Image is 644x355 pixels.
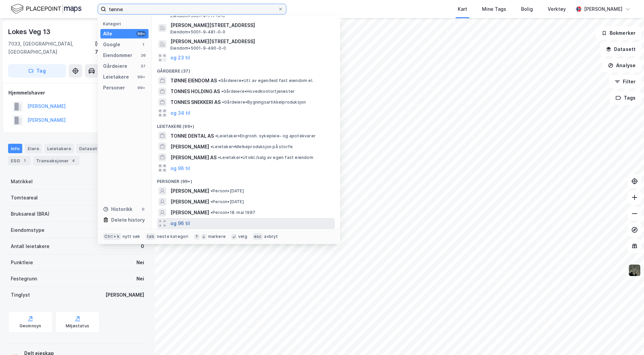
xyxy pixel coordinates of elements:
[8,26,52,37] div: Lokes Veg 13
[103,205,132,213] div: Historikk
[11,3,82,15] img: logo.f888ab2527a4732fd821a326f86c7f29.svg
[170,187,209,195] span: [PERSON_NAME]
[211,188,213,193] span: •
[70,157,77,164] div: 4
[103,73,129,81] div: Leietakere
[170,37,332,46] span: [PERSON_NAME][STREET_ADDRESS]
[170,46,226,51] span: Eiendom • 5001-9-490-0-0
[152,63,340,75] div: Gårdeiere (37)
[211,199,213,204] span: •
[103,21,149,26] div: Kategori
[628,264,641,277] img: 9k=
[170,87,220,95] span: TONNES HOLDING AS
[11,177,33,186] div: Matrikkel
[103,51,132,59] div: Eiendommer
[208,234,226,239] div: markere
[170,209,209,217] span: [PERSON_NAME]
[253,233,263,240] div: esc
[146,233,156,240] div: tab
[221,89,223,94] span: •
[103,84,125,92] div: Personer
[136,258,144,267] div: Nei
[103,30,112,38] div: Alle
[221,89,295,94] span: Gårdeiere • Hovedkontortjenester
[44,144,74,153] div: Leietakere
[11,226,44,234] div: Eiendomstype
[8,40,95,56] div: 7033, [GEOGRAPHIC_DATA], [GEOGRAPHIC_DATA]
[211,144,213,149] span: •
[222,100,306,105] span: Gårdeiere • Bygningsartikkelproduksjon
[103,40,120,49] div: Google
[152,173,340,186] div: Personer (99+)
[11,291,30,299] div: Tinglyst
[33,156,79,165] div: Transaksjoner
[482,5,506,13] div: Mine Tags
[170,109,190,117] button: og 34 til
[264,234,278,239] div: avbryt
[141,242,144,250] div: 0
[215,133,217,138] span: •
[170,98,221,106] span: TONNES SNEKKERI AS
[218,155,220,160] span: •
[211,199,244,204] span: Person • [DATE]
[170,13,225,19] span: Eiendom • 5001-9-717-0-0
[215,133,316,139] span: Leietaker • Engrosh. sykepleie- og apotekvarer
[600,43,641,56] button: Datasett
[222,100,224,105] span: •
[548,5,566,13] div: Verktøy
[170,198,209,206] span: [PERSON_NAME]
[11,275,37,283] div: Festegrunn
[8,144,22,153] div: Info
[25,144,42,153] div: Eiere
[111,216,145,224] div: Delete history
[140,42,146,47] div: 1
[218,78,220,83] span: •
[609,75,641,88] button: Filter
[11,242,50,250] div: Antall leietakere
[170,219,190,227] button: og 96 til
[170,21,332,29] span: [PERSON_NAME][STREET_ADDRESS]
[610,323,644,355] div: Kontrollprogram for chat
[170,29,225,35] span: Eiendom • 5001-9-481-0-0
[152,118,340,131] div: Leietakere (99+)
[136,74,146,80] div: 99+
[8,156,31,165] div: ESG
[458,5,467,13] div: Kart
[602,59,641,72] button: Analyse
[584,5,622,13] div: [PERSON_NAME]
[136,85,146,90] div: 99+
[11,210,50,218] div: Bruksareal (BRA)
[211,210,213,215] span: •
[170,143,209,151] span: [PERSON_NAME]
[136,31,146,36] div: 99+
[103,62,127,70] div: Gårdeiere
[610,323,644,355] iframe: Chat Widget
[521,5,533,13] div: Bolig
[11,258,33,267] div: Punktleie
[218,78,313,83] span: Gårdeiere • Utl. av egen/leid fast eiendom el.
[106,4,278,14] input: Søk på adresse, matrikkel, gårdeiere, leietakere eller personer
[95,40,147,56] div: [GEOGRAPHIC_DATA], 78/186
[211,210,255,215] span: Person • 18. mai 1987
[140,207,146,212] div: 0
[596,26,641,40] button: Bokmerker
[170,54,190,62] button: og 23 til
[105,291,144,299] div: [PERSON_NAME]
[8,89,147,97] div: Hjemmelshaver
[170,132,214,140] span: TONNE DENTAL AS
[103,233,121,240] div: Ctrl + k
[170,77,217,85] span: TØNNE EIENDOM AS
[123,234,140,239] div: nytt søk
[238,234,247,239] div: velg
[218,155,313,160] span: Leietaker • Utvikl./salg av egen fast eiendom
[140,63,146,69] div: 37
[76,144,102,153] div: Datasett
[21,157,28,164] div: 1
[211,188,244,194] span: Person • [DATE]
[170,164,190,172] button: og 96 til
[66,323,89,329] div: Miljøstatus
[140,53,146,58] div: 26
[8,64,66,78] button: Tag
[170,154,217,162] span: [PERSON_NAME] AS
[136,275,144,283] div: Nei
